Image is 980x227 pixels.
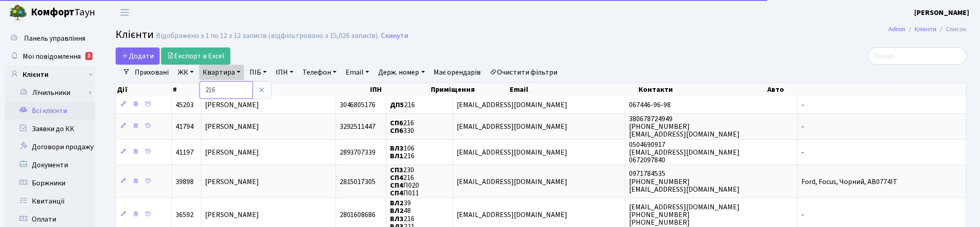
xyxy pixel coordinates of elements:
[24,33,85,43] span: Панель управління
[638,83,766,96] th: Контакти
[207,83,370,96] th: ПІБ
[487,65,561,80] a: Очистити фільтри
[5,66,95,84] a: Клієнти
[801,210,804,220] span: -
[801,100,804,110] span: -
[199,65,244,80] a: Квартира
[629,100,671,110] span: 067446-96-98
[390,165,419,198] span: 230 216 П020 П011
[5,47,95,66] a: Мої повідомлення3
[457,210,567,220] span: [EMAIL_ADDRESS][DOMAIN_NAME]
[390,173,403,183] b: СП4
[5,102,95,120] a: Всі клієнти
[629,114,740,139] span: 380678724949 [PHONE_NUMBER] [EMAIL_ADDRESS][DOMAIN_NAME]
[340,122,376,132] span: 3292511447
[801,122,804,132] span: -
[390,151,404,161] b: ВЛ1
[31,5,95,20] span: Таун
[156,32,379,40] div: Відображено з 1 по 12 з 12 записів (відфільтровано з 15,026 записів).
[340,210,376,220] span: 2801608686
[5,192,95,210] a: Квитанції
[340,147,376,157] span: 2893707339
[246,65,270,80] a: ПІБ
[936,24,966,34] li: Список
[161,47,230,65] a: Експорт в Excel
[176,122,194,132] span: 41794
[176,100,194,110] span: 45203
[272,65,297,80] a: ІПН
[629,140,740,165] span: 0504690917 [EMAIL_ADDRESS][DOMAIN_NAME] 0672097840
[340,100,376,110] span: 3046805176
[342,65,373,80] a: Email
[430,83,509,96] th: Приміщення
[122,51,154,61] span: Додати
[131,65,172,80] a: Приховані
[390,180,403,190] b: СП4
[381,32,408,40] a: Скинути
[340,177,376,187] span: 2815017305
[629,169,740,194] span: 0971784535 [PHONE_NUMBER] [EMAIL_ADDRESS][DOMAIN_NAME]
[176,210,194,220] span: 36592
[390,165,403,175] b: СП3
[116,83,172,96] th: Дії
[5,29,95,47] a: Панель управління
[174,65,197,80] a: ЖК
[457,147,567,157] span: [EMAIL_ADDRESS][DOMAIN_NAME]
[5,138,95,156] a: Договори продажу
[10,84,95,102] a: Лічильники
[457,177,567,187] span: [EMAIL_ADDRESS][DOMAIN_NAME]
[801,177,897,187] span: Ford, Focus, Чорний, АВ0774ІТ
[457,100,567,110] span: [EMAIL_ADDRESS][DOMAIN_NAME]
[390,206,404,216] b: ВЛ2
[23,52,81,61] span: Мої повідомлення
[176,147,194,157] span: 41197
[31,5,74,19] b: Комфорт
[390,143,414,161] span: 106 216
[868,47,966,65] input: Пошук...
[390,198,404,208] b: ВЛ2
[375,65,428,80] a: Держ. номер
[801,147,804,157] span: -
[5,120,95,138] a: Заявки до КК
[390,143,404,153] b: ВЛ3
[390,126,403,136] b: СП6
[172,83,207,96] th: #
[390,100,404,110] b: ДП5
[430,65,485,80] a: Має орендарів
[116,47,160,65] a: Додати
[205,210,259,220] span: [PERSON_NAME]
[390,118,403,128] b: СП6
[370,83,430,96] th: ІПН
[390,100,415,110] span: 216
[205,177,259,187] span: [PERSON_NAME]
[875,20,980,39] nav: breadcrumb
[116,27,154,43] span: Клієнти
[205,122,259,132] span: [PERSON_NAME]
[914,8,969,18] b: [PERSON_NAME]
[299,65,340,80] a: Телефон
[457,122,567,132] span: [EMAIL_ADDRESS][DOMAIN_NAME]
[205,100,259,110] span: [PERSON_NAME]
[5,174,95,192] a: Боржники
[509,83,638,96] th: Email
[5,156,95,174] a: Документи
[176,177,194,187] span: 39898
[390,214,404,224] b: ВЛ3
[390,188,403,198] b: СП4
[205,147,259,157] span: [PERSON_NAME]
[888,24,905,34] a: Admin
[766,83,966,96] th: Авто
[914,7,969,18] a: [PERSON_NAME]
[9,4,27,22] img: logo.png
[113,5,136,20] button: Переключити навігацію
[915,24,936,34] a: Клієнти
[390,118,414,136] span: 216 330
[85,52,93,60] div: 3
